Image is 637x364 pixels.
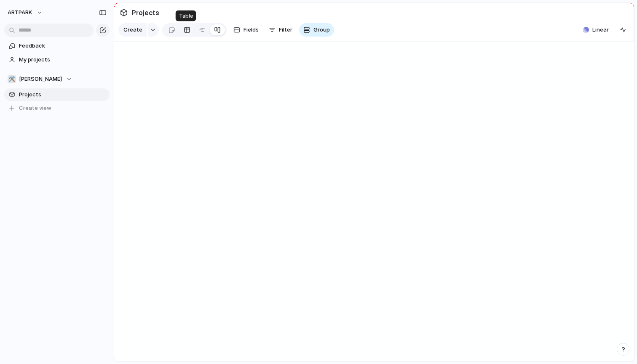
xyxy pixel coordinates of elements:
[118,23,147,37] button: Create
[244,26,259,34] span: Fields
[4,53,110,66] a: My projects
[123,26,142,34] span: Create
[265,23,296,37] button: Filter
[8,75,16,83] div: 🛠️
[8,8,32,17] span: ARTPARK
[592,26,609,34] span: Linear
[313,26,330,34] span: Group
[4,6,47,19] button: ARTPARK
[299,23,334,37] button: Group
[279,26,292,34] span: Filter
[4,40,110,52] a: Feedback
[4,88,110,101] a: Projects
[130,5,161,20] span: Projects
[4,73,110,85] button: 🛠️[PERSON_NAME]
[19,56,107,64] span: My projects
[4,102,110,114] button: Create view
[19,42,107,50] span: Feedback
[580,24,612,36] button: Linear
[230,23,262,37] button: Fields
[19,104,51,112] span: Create view
[19,90,107,99] span: Projects
[19,75,62,83] span: [PERSON_NAME]
[176,11,196,21] div: Table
